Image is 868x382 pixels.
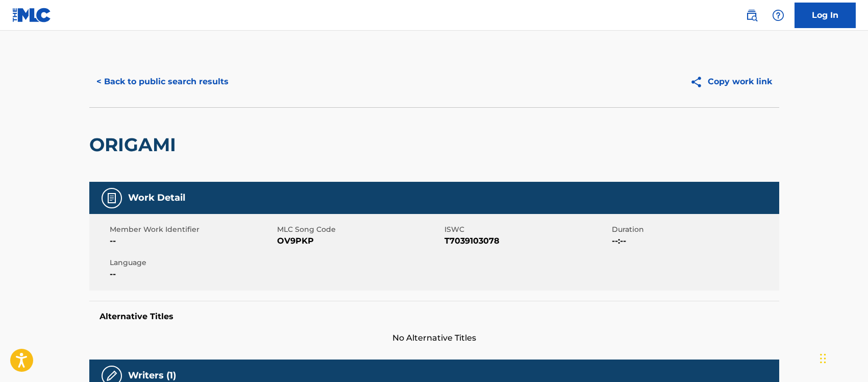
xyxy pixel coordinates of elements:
img: Work Detail [106,192,118,204]
iframe: Chat Widget [817,333,868,382]
img: MLC Logo [12,8,52,22]
div: Drag [820,343,826,374]
span: ISWC [444,224,609,235]
a: Public Search [741,5,762,26]
span: MLC Song Code [277,224,442,235]
img: Writers [106,370,118,382]
span: OV9PKP [277,235,442,247]
div: Help [768,5,788,26]
img: search [746,9,758,21]
h5: Work Detail [128,192,185,204]
h5: Alternative Titles [100,312,769,322]
img: Copy work link [690,76,708,88]
img: help [772,9,784,21]
span: --:-- [612,235,777,247]
h2: ORIGAMI [89,133,181,156]
span: No Alternative Titles [89,332,779,344]
span: Language [110,257,275,268]
button: Copy work link [683,69,779,94]
span: Member Work Identifier [110,224,275,235]
span: Duration [612,224,777,235]
button: < Back to public search results [89,69,236,94]
a: Log In [795,3,856,28]
span: -- [110,235,275,247]
h5: Writers (1) [128,370,176,381]
span: -- [110,268,275,280]
span: T7039103078 [444,235,609,247]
